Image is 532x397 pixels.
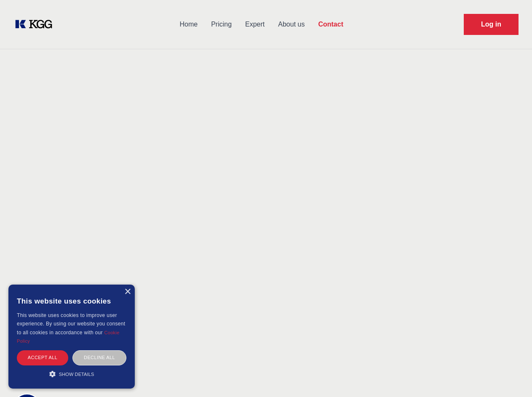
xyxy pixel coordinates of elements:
iframe: Chat Widget [490,357,532,397]
span: This website uses cookies to improve user experience. By using our website you consent to all coo... [17,312,125,336]
div: Show details [17,370,126,378]
div: Close [124,289,131,295]
a: Pricing [204,13,238,35]
a: Contact [311,13,350,35]
a: Request Demo [464,14,519,35]
div: Accept all [17,350,68,365]
span: Show details [59,372,94,377]
a: Cookie Policy [17,330,120,344]
div: Decline all [72,350,126,365]
a: Expert [238,13,271,35]
a: KOL Knowledge Platform: Talk to Key External Experts (KEE) [13,18,59,31]
div: This website uses cookies [17,291,126,311]
a: Home [173,13,204,35]
a: About us [271,13,311,35]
